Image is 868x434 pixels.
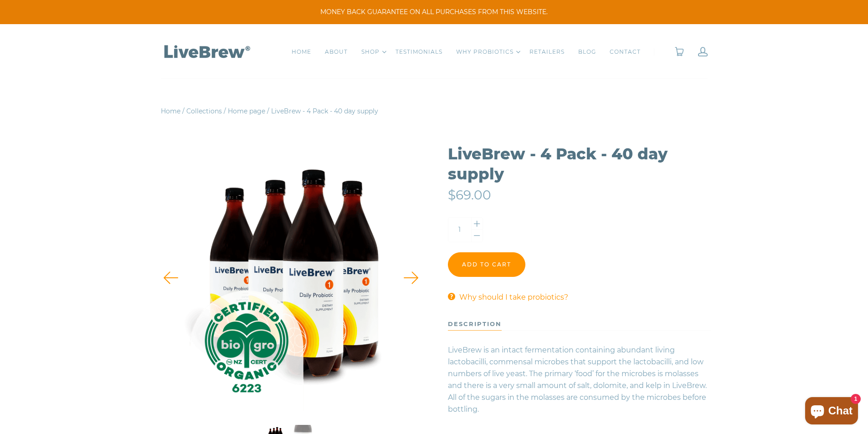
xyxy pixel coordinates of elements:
[456,47,514,56] a: WHY PROBIOTICS
[459,291,568,303] a: Why should I take probiotics?
[361,47,380,56] a: SHOP
[448,346,707,414] span: LiveBrew is an intact fermentation containing abundant living lactobacilli, commensal microbes th...
[448,187,491,203] span: $69.00
[325,47,348,56] a: ABOUT
[14,7,854,17] span: MONEY BACK GUARANTEE ON ALL PURCHASES FROM THIS WEBSITE.
[448,218,471,242] input: Quantity
[802,397,861,427] inbox-online-store-chat: Shopify online store chat
[267,107,269,115] span: /
[228,107,265,115] a: Home page
[271,107,378,115] span: LiveBrew - 4 Pack - 40 day supply
[578,47,596,56] a: BLOG
[224,107,226,115] span: /
[395,47,442,56] a: TESTIMONIALS
[448,252,525,277] input: Add to cart
[448,144,711,184] h1: LiveBrew - 4 Pack - 40 day supply
[161,43,252,59] img: LiveBrew
[157,144,425,412] img: LiveBrew - 4 Pack - 40 day supply
[529,47,565,56] a: RETAILERS
[610,47,641,56] a: CONTACT
[448,317,502,331] div: description
[459,293,568,301] span: Why should I take probiotics?
[292,47,311,56] a: HOME
[182,107,185,115] span: /
[186,107,222,115] a: Collections
[161,107,180,115] a: Home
